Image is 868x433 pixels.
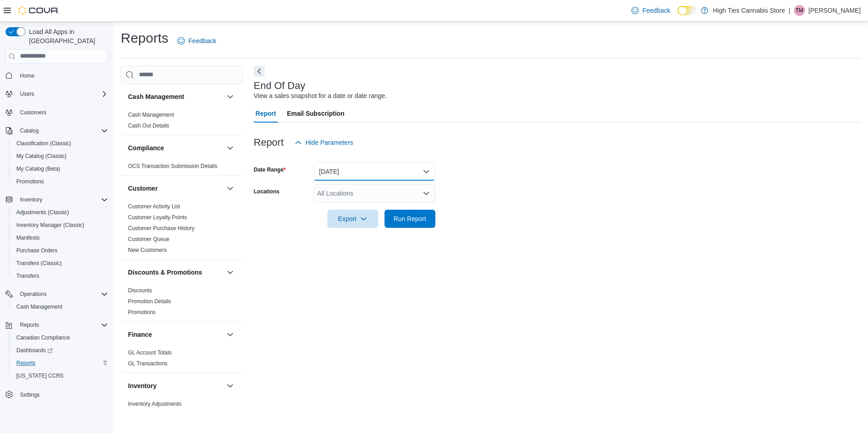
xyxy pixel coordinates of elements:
[13,176,108,187] span: Promotions
[128,309,156,316] span: Promotions
[20,290,47,298] span: Operations
[394,214,426,223] span: Run Report
[795,5,803,16] span: TM
[2,88,112,100] button: Users
[16,334,70,341] span: Canadian Compliance
[254,166,286,173] label: Date Range
[13,358,39,369] a: Reports
[128,400,182,408] span: Inventory Adjustments
[254,80,306,91] h3: End Of Day
[225,267,236,278] button: Discounts & Promotions
[327,210,378,228] button: Export
[9,357,112,369] button: Reports
[13,301,108,312] span: Cash Management
[16,89,38,99] button: Users
[13,220,108,231] span: Inventory Manager (Classic)
[13,345,56,356] a: Dashboards
[16,359,35,367] span: Reports
[9,231,112,244] button: Manifests
[254,137,284,148] h3: Report
[16,70,108,81] span: Home
[128,360,168,367] span: GL Transactions
[16,107,108,118] span: Customers
[13,245,108,256] span: Purchase Orders
[291,133,357,152] button: Hide Parameters
[13,163,64,174] a: My Catalog (Beta)
[2,193,112,206] button: Inventory
[20,72,35,79] span: Home
[18,6,59,15] img: Cova
[128,381,157,390] h3: Inventory
[16,389,108,400] span: Settings
[128,143,164,153] h3: Compliance
[128,236,169,243] span: Customer Queue
[2,319,112,331] button: Reports
[20,196,42,203] span: Inventory
[128,184,223,193] button: Customer
[128,298,171,305] span: Promotion Details
[306,138,353,147] span: Hide Parameters
[9,369,112,382] button: [US_STATE] CCRS
[16,178,44,185] span: Promotions
[2,288,112,300] button: Operations
[128,360,168,367] a: GL Transactions
[5,65,108,425] nav: Complex example
[128,401,182,407] a: Inventory Adjustments
[2,124,112,137] button: Catalog
[121,29,168,47] h1: Reports
[16,107,50,118] a: Customers
[16,125,42,136] button: Catalog
[20,127,39,134] span: Catalog
[13,138,108,149] span: Classification (Classic)
[16,347,53,354] span: Dashboards
[128,287,152,294] span: Discounts
[121,347,243,373] div: Finance
[16,221,84,229] span: Inventory Manager (Classic)
[628,1,674,20] a: Feedback
[16,320,43,330] button: Reports
[128,123,169,129] a: Cash Out Details
[385,210,435,228] button: Run Report
[128,381,223,390] button: Inventory
[16,194,108,205] span: Inventory
[16,125,108,136] span: Catalog
[16,247,58,254] span: Purchase Orders
[13,301,66,312] a: Cash Management
[128,330,223,339] button: Finance
[128,236,169,242] a: Customer Queue
[13,345,108,356] span: Dashboards
[128,349,172,356] a: GL Account Totals
[121,201,243,259] div: Customer
[128,268,223,277] button: Discounts & Promotions
[128,330,152,339] h3: Finance
[13,271,108,281] span: Transfers
[13,358,108,369] span: Reports
[128,349,172,356] span: GL Account Totals
[225,143,236,153] button: Compliance
[314,162,435,181] button: [DATE]
[13,163,108,174] span: My Catalog (Beta)
[13,232,43,243] a: Manifests
[13,332,74,343] a: Canadian Compliance
[13,370,108,381] span: Washington CCRS
[9,270,112,282] button: Transfers
[128,247,167,253] a: New Customers
[128,162,217,170] span: OCS Transaction Submission Details
[13,232,108,243] span: Manifests
[16,89,108,99] span: Users
[128,287,152,294] a: Discounts
[128,268,202,277] h3: Discounts & Promotions
[225,183,236,194] button: Customer
[128,214,187,221] a: Customer Loyalty Points
[225,91,236,102] button: Cash Management
[16,289,108,300] span: Operations
[128,203,180,210] span: Customer Activity List
[16,289,50,300] button: Operations
[254,188,280,195] label: Locations
[16,389,43,400] a: Settings
[713,5,785,16] p: High Ties Cannabis Store
[25,27,108,45] span: Load All Apps in [GEOGRAPHIC_DATA]
[13,138,75,149] a: Classification (Classic)
[188,36,216,45] span: Feedback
